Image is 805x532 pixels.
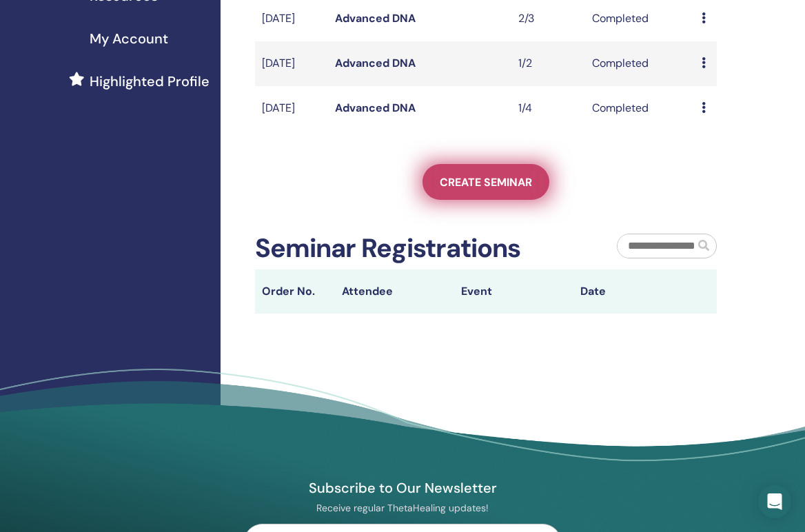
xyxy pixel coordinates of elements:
h4: Subscribe to Our Newsletter [243,479,562,497]
td: [DATE] [255,41,328,86]
th: Event [454,269,573,314]
div: Open Intercom Messenger [758,485,791,518]
p: Receive regular ThetaHealing updates! [243,502,562,514]
td: 1/2 [511,41,584,86]
a: Create seminar [422,164,549,200]
a: Advanced DNA [335,56,416,70]
span: Create seminar [440,175,532,190]
td: [DATE] [255,86,328,131]
span: Highlighted Profile [90,71,210,92]
h2: Seminar Registrations [255,233,520,265]
td: Completed [585,41,695,86]
span: My Account [90,28,168,49]
td: 1/4 [511,86,584,131]
a: Advanced DNA [335,11,416,25]
th: Order No. [255,269,335,314]
td: Completed [585,86,695,131]
th: Date [573,269,693,314]
th: Attendee [335,269,454,314]
a: Advanced DNA [335,101,416,115]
